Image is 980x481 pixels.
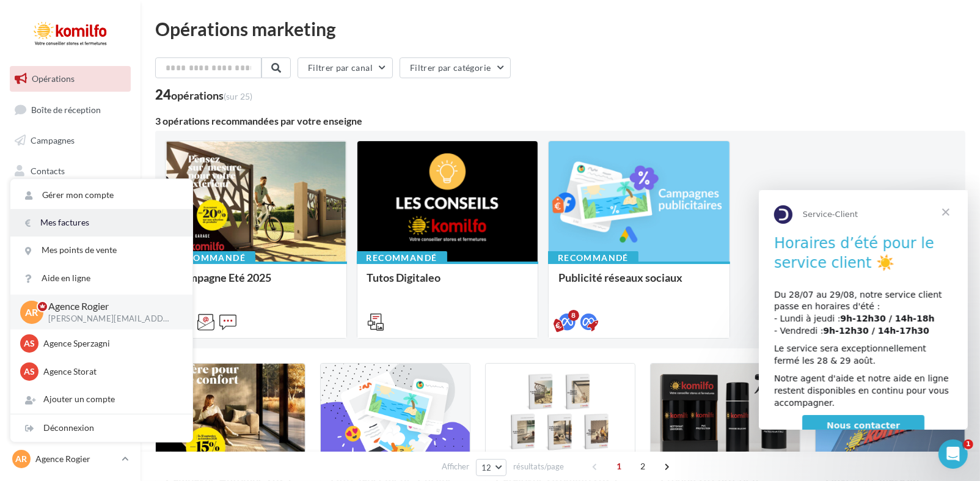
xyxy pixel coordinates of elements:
[175,271,271,284] span: Campagne Eté 2025
[10,265,192,292] a: Aide en ligne
[43,365,178,378] p: Agence Storat
[43,225,166,247] a: Nous contacter
[35,453,117,465] p: Agence Rogier
[298,57,393,78] button: Filtrer par canal
[10,414,192,442] div: Déconnexion
[165,251,255,265] div: Recommandé
[10,386,192,413] div: Ajouter un compte
[32,73,75,84] span: Opérations
[31,166,65,176] span: Contacts
[10,182,192,209] a: Gérer mon compte
[400,57,511,78] button: Filtrer par catégorie
[7,66,133,92] a: Opérations
[558,271,682,284] span: Publicité réseaux sociaux
[31,104,101,114] span: Boîte de réception
[357,251,447,265] div: Recommandé
[68,230,141,240] span: Nous contacter
[155,20,965,38] div: Opérations marketing
[938,439,968,469] iframe: Intercom live chat
[26,305,38,319] span: AR
[548,251,638,265] div: Recommandé
[481,463,492,472] span: 12
[568,310,579,321] div: 8
[609,457,629,476] span: 1
[155,116,965,126] div: 3 opérations recommandées par votre enseigne
[171,90,252,101] div: opérations
[48,299,173,314] p: Agence Rogier
[367,271,441,284] span: Tutos Digitaleo
[224,91,252,101] span: (sur 25)
[476,459,507,476] button: 12
[16,453,27,465] span: AR
[10,237,192,264] a: Mes points de vente
[24,337,35,350] span: AS
[24,365,35,378] span: AS
[442,461,469,472] span: Afficher
[513,461,564,472] span: résultats/page
[10,209,192,237] a: Mes factures
[7,97,133,123] a: Boîte de réception
[759,190,968,430] iframe: Intercom live chat message
[31,135,75,145] span: Campagnes
[43,337,178,350] p: Agence Sperzagni
[155,88,252,101] div: 24
[10,447,131,471] a: AR Agence Rogier
[48,314,173,325] p: [PERSON_NAME][EMAIL_ADDRESS][DOMAIN_NAME]
[7,158,133,184] a: Contacts
[7,189,133,215] a: Médiathèque
[633,457,653,476] span: 2
[964,439,973,449] span: 1
[7,128,133,153] a: Campagnes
